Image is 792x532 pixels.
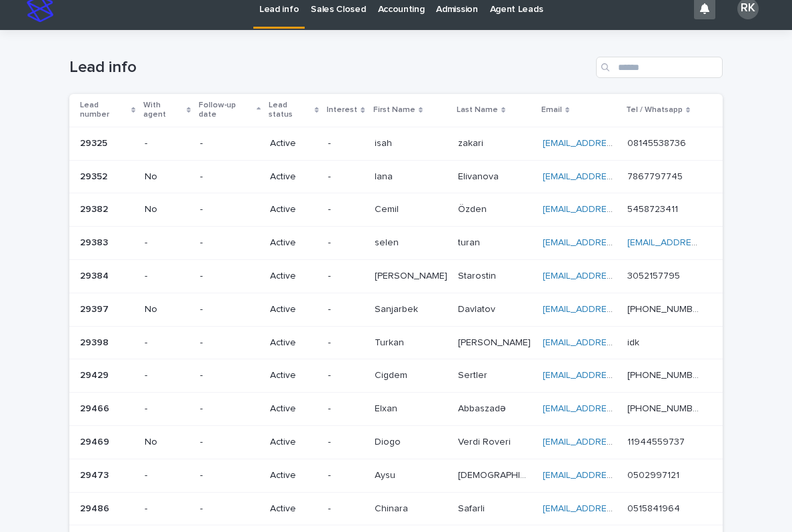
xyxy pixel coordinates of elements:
p: [PERSON_NAME] [458,335,533,349]
p: - [328,204,363,215]
p: 29383 [80,235,111,249]
p: - [145,470,189,481]
p: - [328,503,363,515]
p: Active [270,403,317,415]
p: No [145,204,189,215]
p: 29469 [80,434,112,448]
p: Active [270,337,317,349]
input: Search [596,57,723,78]
tr: 2947329473 --Active-AysuAysu [DEMOGRAPHIC_DATA][DEMOGRAPHIC_DATA] [EMAIL_ADDRESS][DOMAIN_NAME] 05... [69,459,723,492]
p: isah [375,135,395,149]
p: Email [541,103,562,117]
tr: 2946929469 No-Active-DiogoDiogo Verdi RoveriVerdi Roveri [EMAIL_ADDRESS][DOMAIN_NAME] 11944559737... [69,425,723,459]
p: First Name [373,103,415,117]
p: - [328,237,363,249]
a: [EMAIL_ADDRESS][DOMAIN_NAME] [543,305,693,314]
a: [EMAIL_ADDRESS][DOMAIN_NAME] [543,371,693,380]
p: Active [270,138,317,149]
a: [EMAIL_ADDRESS][DOMAIN_NAME] [543,139,693,148]
p: - [328,138,363,149]
p: - [200,171,259,183]
p: Özden [458,201,489,215]
p: Active [270,470,317,481]
tr: 2938329383 --Active-selenselen turanturan [EMAIL_ADDRESS][DOMAIN_NAME] [EMAIL_ADDRESS][DOMAIN_NAME] [69,227,723,260]
p: Elivanova [458,169,501,183]
p: - [328,370,363,381]
p: Diogo [375,434,403,448]
p: - [200,370,259,381]
tr: 2932529325 --Active-isahisah zakarizakari [EMAIL_ADDRESS][DOMAIN_NAME] 0814553873608145538736 [69,127,723,160]
p: 5458723411 [627,201,681,215]
p: selen [375,235,401,249]
p: - [145,237,189,249]
p: Iana [375,169,395,183]
tr: 2942929429 --Active-CigdemCigdem SertlerSertler [EMAIL_ADDRESS][DOMAIN_NAME] [PHONE_NUMBER][PHONE... [69,359,723,393]
p: 29429 [80,367,111,381]
tr: 2946629466 --Active-ElxanElxan AbbaszadəAbbaszadə [EMAIL_ADDRESS][DOMAIN_NAME] [PHONE_NUMBER][PHO... [69,393,723,426]
p: - [200,138,259,149]
p: [PHONE_NUMBER] [627,301,704,315]
p: Active [270,437,317,448]
tr: 2939829398 --Active-TurkanTurkan [PERSON_NAME][PERSON_NAME] [EMAIL_ADDRESS][DOMAIN_NAME] idkidk [69,326,723,359]
p: Sertler [458,367,490,381]
a: [EMAIL_ADDRESS][DOMAIN_NAME] [543,338,693,347]
p: Starostin [458,268,499,282]
p: 3052157795 [627,268,683,282]
p: Lead number [80,98,128,123]
p: [PERSON_NAME] [375,268,450,282]
p: - [328,437,363,448]
p: - [145,370,189,381]
p: - [328,304,363,315]
p: 29352 [80,169,110,183]
p: - [200,503,259,515]
p: 11944559737 [627,434,687,448]
p: 29382 [80,201,111,215]
a: [EMAIL_ADDRESS][DOMAIN_NAME] [627,238,778,247]
h1: Lead info [69,58,591,77]
p: - [328,271,363,282]
p: Active [270,204,317,215]
p: - [145,138,189,149]
p: idk [627,335,642,349]
p: 29486 [80,501,112,515]
a: [EMAIL_ADDRESS][DOMAIN_NAME] [543,205,693,214]
p: - [200,470,259,481]
p: - [145,337,189,349]
tr: 2935229352 No-Active-IanaIana ElivanovaElivanova [EMAIL_ADDRESS][DOMAIN_NAME] 78677977457867797745 [69,160,723,193]
tr: 2939729397 No-Active-SanjarbekSanjarbek DavlatovDavlatov [EMAIL_ADDRESS][DOMAIN_NAME] [PHONE_NUMB... [69,293,723,326]
p: Cigdem [375,367,410,381]
p: 29398 [80,335,111,349]
p: - [328,470,363,481]
p: Chinara [375,501,411,515]
p: Active [270,237,317,249]
p: - [200,304,259,315]
p: - [200,204,259,215]
p: [PHONE_NUMBER] [627,367,704,381]
a: [EMAIL_ADDRESS][DOMAIN_NAME] [543,271,693,281]
p: - [200,237,259,249]
p: No [145,437,189,448]
p: 29466 [80,401,112,415]
p: Follow-up date [199,98,253,123]
p: Active [270,271,317,282]
a: [EMAIL_ADDRESS][DOMAIN_NAME] [543,172,693,181]
p: Abbaszadə [458,401,509,415]
p: Sanjarbek [375,301,421,315]
p: - [200,403,259,415]
p: - [145,503,189,515]
p: 29397 [80,301,111,315]
tr: 2938229382 No-Active-CemilCemil ÖzdenÖzden [EMAIL_ADDRESS][DOMAIN_NAME] 54587234115458723411 [69,193,723,227]
p: - [200,337,259,349]
a: [EMAIL_ADDRESS][DOMAIN_NAME] [543,437,693,447]
a: [EMAIL_ADDRESS][DOMAIN_NAME] [543,471,693,480]
p: Interest [327,103,357,117]
p: 0515841964 [627,501,683,515]
p: 0502997121 [627,467,682,481]
p: - [145,271,189,282]
p: - [200,271,259,282]
p: Active [270,171,317,183]
p: [DEMOGRAPHIC_DATA] [458,467,535,481]
p: 08145538736 [627,135,689,149]
tr: 2948629486 --Active-ChinaraChinara SafarliSafarli [EMAIL_ADDRESS][DOMAIN_NAME] 05158419640515841964 [69,492,723,525]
